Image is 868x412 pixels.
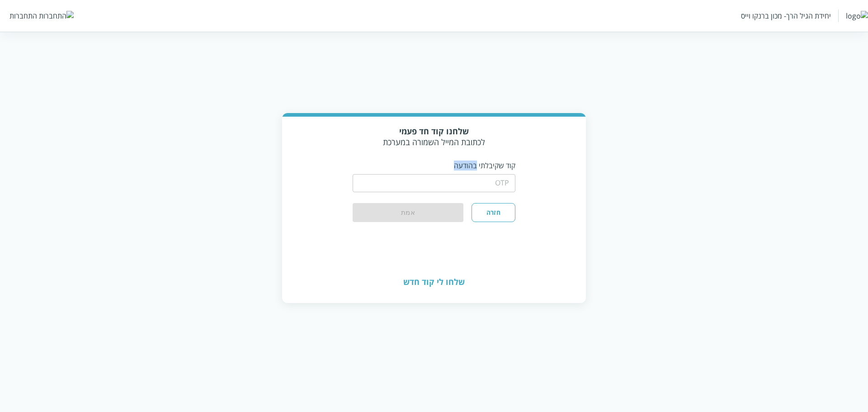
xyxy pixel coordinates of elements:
[9,11,37,21] div: התחברות
[353,174,515,192] input: OTP
[353,126,515,147] div: לכתובת המייל השמורה במערכת
[472,203,515,222] button: חזרה
[741,11,831,21] div: יחידת הגיל הרך- מכון ברנקו וייס
[282,261,586,302] div: שלחו לי קוד חדש
[399,126,469,137] strong: שלחנו קוד חד פעמי
[39,11,74,21] img: התחברות
[353,161,515,170] p: קוד שקיבלתי בהודעה
[846,11,868,21] img: logo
